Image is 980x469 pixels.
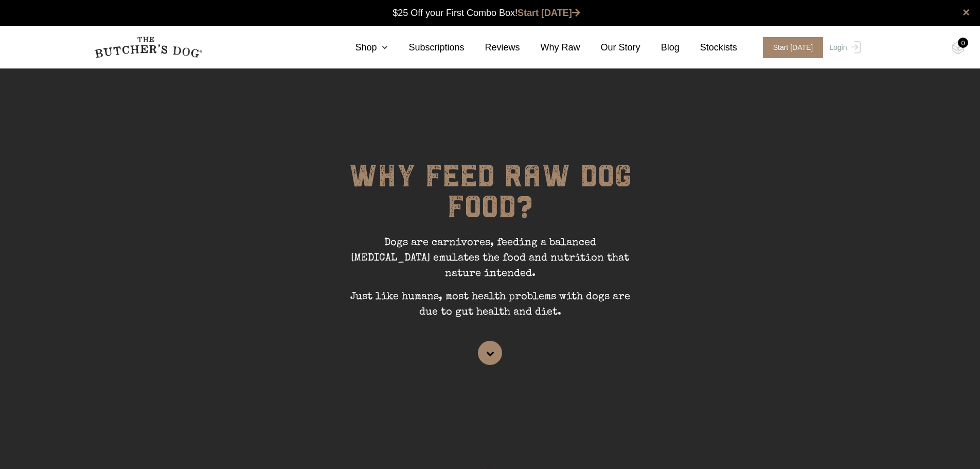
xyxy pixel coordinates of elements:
a: close [963,6,970,19]
p: Dogs are carnivores, feeding a balanced [MEDICAL_DATA] emulates the food and nutrition that natur... [336,235,645,289]
a: Reviews [465,41,520,55]
img: TBD_Cart-Empty.png [952,41,965,55]
span: Start [DATE] [763,37,824,58]
div: 0 [958,38,968,48]
a: Start [DATE] [518,8,580,18]
p: Just like humans, most health problems with dogs are due to gut health and diet. [336,289,645,328]
a: Why Raw [520,41,580,55]
a: Subscriptions [388,41,464,55]
a: Login [827,37,860,58]
a: Start [DATE] [753,37,827,58]
a: Stockists [680,41,737,55]
h1: WHY FEED RAW DOG FOOD? [336,161,645,235]
a: Our Story [580,41,640,55]
a: Blog [640,41,680,55]
a: Shop [334,41,388,55]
